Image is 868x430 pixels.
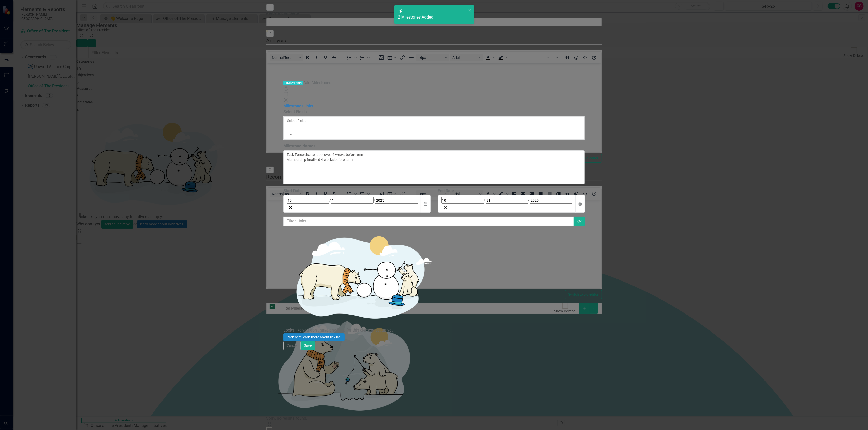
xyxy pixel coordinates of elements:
[283,226,436,327] img: Getting started
[283,150,585,184] textarea: Task Force charter approved 6 weeks before term Membership finalized 4 weeks before term
[283,188,430,194] div: Start Date
[283,333,345,341] a: Click here learn more about linking.
[283,341,301,350] button: Cancel
[283,217,574,226] input: Filter Links...
[438,188,585,194] div: End Date
[329,198,331,202] span: /
[303,104,313,108] a: Links
[398,14,467,20] div: 2 Milestones Added
[468,7,472,13] button: close
[283,143,585,149] label: Milestone Names
[303,80,331,85] span: Add Milestones
[484,198,486,202] span: /
[374,198,375,202] span: /
[283,104,303,108] a: Milestones
[283,327,585,333] div: Looks like you don't have any links for this element set up yet.
[301,341,315,350] button: Save
[283,109,585,115] label: Select Fields
[287,118,581,123] div: Select Fields...
[528,198,530,202] span: /
[283,81,303,86] span: Milestones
